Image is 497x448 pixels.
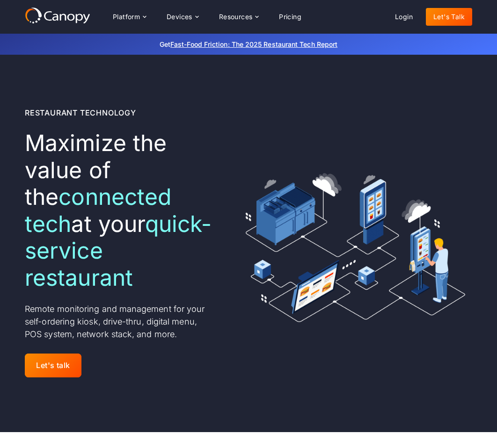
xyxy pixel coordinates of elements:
a: Let's talk [25,354,81,377]
a: Fast-Food Friction: The 2025 Restaurant Tech Report [170,40,337,48]
p: Get [19,39,478,49]
em: connected tech [25,183,171,238]
p: Remote monitoring and management for your self-ordering kiosk, drive-thru, digital menu, POS syst... [25,303,213,340]
em: quick-service restaurant [25,210,212,291]
div: Platform [113,14,140,20]
h1: Maximize the value of the at your [25,130,213,291]
div: Devices [159,7,206,26]
a: Login [387,8,420,26]
div: Platform [105,7,153,26]
div: Let's talk [36,361,70,370]
div: Resources [219,14,253,20]
div: Restaurant Technology [25,107,136,118]
div: Devices [167,14,192,20]
div: Resources [212,7,266,26]
a: Pricing [271,8,309,26]
a: Let's Talk [426,8,472,26]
